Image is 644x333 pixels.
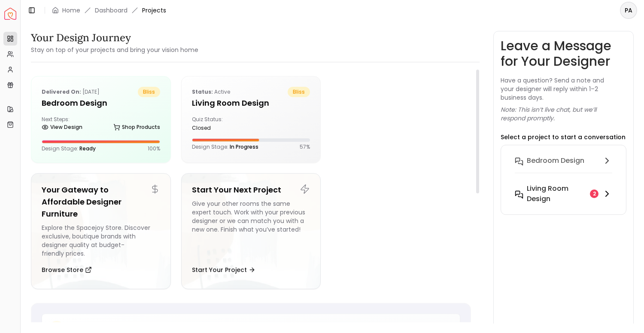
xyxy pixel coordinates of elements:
[31,46,198,54] small: Stay on top of your projects and bring your vision home
[4,8,16,20] a: Spacejoy
[508,180,619,208] button: Living Room design2
[288,87,310,97] span: bliss
[192,144,258,150] p: Design Stage:
[42,184,160,220] h5: Your Gateway to Affordable Designer Furniture
[501,38,626,69] h3: Leave a Message for Your Designer
[192,116,248,131] div: Quiz Status:
[501,76,626,102] p: Have a question? Send a note and your designer will reply within 1–2 business days.
[621,3,636,18] span: PA
[42,121,82,133] a: View Design
[508,152,619,180] button: Bedroom design
[192,184,310,196] h5: Start Your Next Project
[42,145,96,152] p: Design Stage:
[181,173,321,289] a: Start Your Next ProjectGive your other rooms the same expert touch. Work with your previous desig...
[42,261,92,278] button: Browse Store
[113,121,160,133] a: Shop Products
[42,223,160,258] div: Explore the Spacejoy Store. Discover exclusive, boutique brands with designer quality at budget-f...
[42,87,100,97] p: [DATE]
[192,199,310,258] div: Give your other rooms the same expert touch. Work with your previous designer or we can match you...
[148,145,160,152] p: 100 %
[527,156,584,166] h6: Bedroom design
[300,144,310,150] p: 57 %
[192,87,230,97] p: active
[42,88,81,95] b: Delivered on:
[42,116,160,133] div: Next Steps:
[620,2,637,19] button: PA
[527,183,586,204] h6: Living Room design
[501,133,626,141] p: Select a project to start a conversation
[192,125,248,131] div: closed
[42,97,160,109] h5: Bedroom design
[4,8,16,20] img: Spacejoy Logo
[138,87,160,97] span: bliss
[95,6,128,15] a: Dashboard
[31,31,198,45] h3: Your Design Journey
[590,189,598,198] div: 2
[230,143,258,150] span: In Progress
[142,6,166,15] span: Projects
[192,88,213,95] b: Status:
[52,6,166,15] nav: breadcrumb
[192,261,255,278] button: Start Your Project
[31,173,171,289] a: Your Gateway to Affordable Designer FurnitureExplore the Spacejoy Store. Discover exclusive, bout...
[192,97,310,109] h5: Living Room design
[79,145,96,152] span: Ready
[62,6,80,15] a: Home
[501,105,626,122] p: Note: This isn’t live chat, but we’ll respond promptly.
